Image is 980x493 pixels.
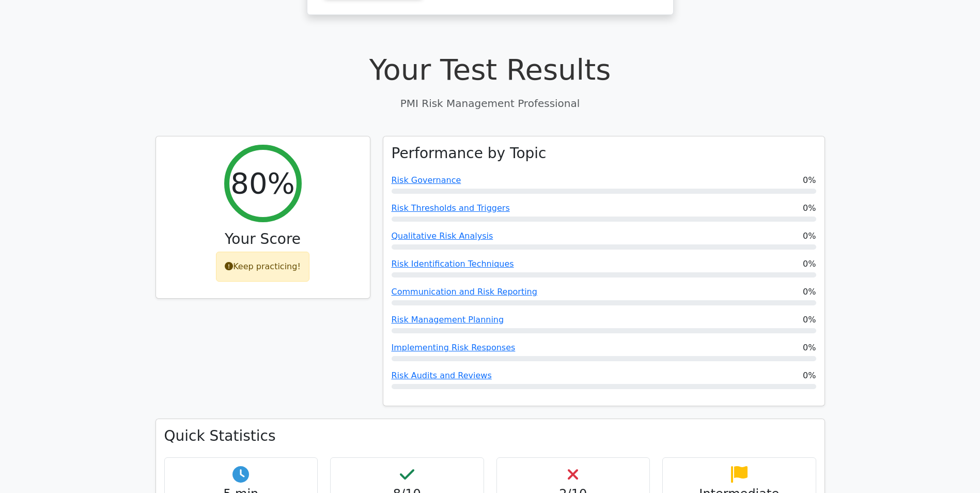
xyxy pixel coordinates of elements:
a: Implementing Risk Responses [392,343,516,352]
a: Risk Identification Techniques [392,259,514,269]
span: 0% [803,286,816,298]
a: Risk Management Planning [392,315,504,325]
a: Communication and Risk Reporting [392,287,537,297]
span: 0% [803,369,816,382]
div: Keep practicing! [216,252,309,282]
h3: Performance by Topic [392,145,547,162]
span: 0% [803,342,816,354]
a: Risk Audits and Reviews [392,371,492,380]
span: 0% [803,258,816,270]
h1: Your Test Results [155,52,825,87]
a: Risk Thresholds and Triggers [392,203,510,213]
span: 0% [803,230,816,242]
h2: 80% [230,166,294,201]
h3: Your Score [164,230,362,248]
h3: Quick Statistics [164,427,816,445]
span: 0% [803,202,816,214]
span: 0% [803,174,816,187]
span: 0% [803,314,816,326]
a: Qualitative Risk Analysis [392,231,493,241]
a: Risk Governance [392,175,461,185]
p: PMI Risk Management Professional [155,96,825,111]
